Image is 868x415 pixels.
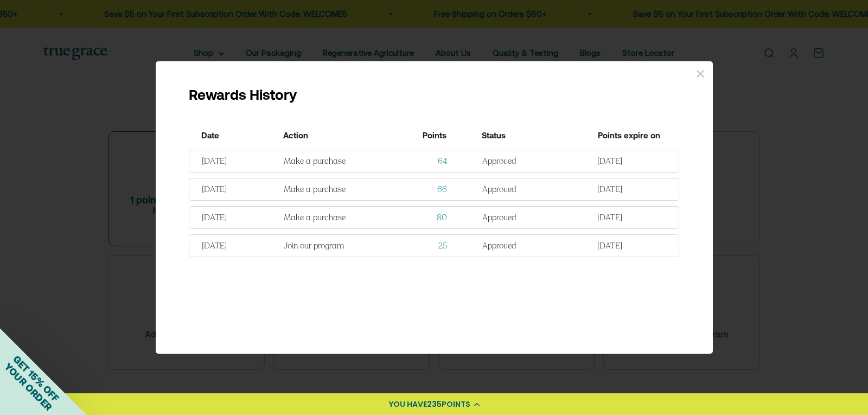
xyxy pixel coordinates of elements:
[284,212,419,224] div: Make a purchase
[389,399,427,410] span: YOU HAVE
[284,184,419,195] div: Make a purchase
[419,240,447,252] div: 25
[597,212,622,224] div: [DATE]
[11,353,61,404] span: GET 15% OFF
[697,70,704,78] div: close window
[482,212,516,224] div: Approved
[597,156,622,167] div: [DATE]
[482,184,516,195] div: Approved
[419,184,447,195] div: 66
[419,130,446,141] div: Points
[2,361,54,413] span: YOUR ORDER
[482,130,506,141] div: Status
[202,212,284,224] div: [DATE]
[597,184,622,195] div: [DATE]
[283,130,419,141] div: Action
[442,399,470,410] span: POINTS
[427,399,442,410] span: 235
[202,184,284,195] div: [DATE]
[284,156,419,167] div: Make a purchase
[201,130,283,141] div: Date
[482,240,516,252] div: Approved
[482,156,516,167] div: Approved
[202,240,284,252] div: [DATE]
[189,85,679,105] div: Rewards History
[597,240,622,252] div: [DATE]
[419,212,447,224] div: 80
[284,240,419,252] div: Join our program
[419,156,447,167] div: 64
[598,130,660,141] div: Points expire on
[202,156,284,167] div: [DATE]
